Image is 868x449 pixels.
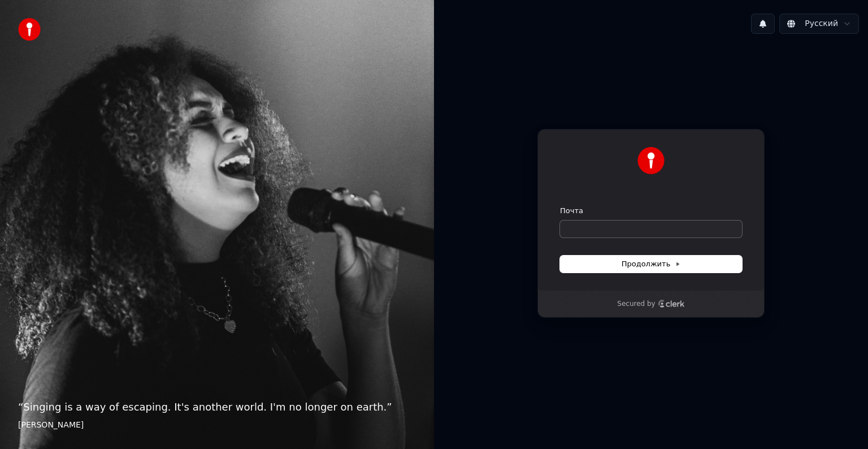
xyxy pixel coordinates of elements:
footer: [PERSON_NAME] [18,420,416,431]
label: Почта [560,206,583,216]
button: Продолжить [560,256,742,273]
span: Продолжить [622,259,681,269]
p: “ Singing is a way of escaping. It's another world. I'm no longer on earth. ” [18,399,416,415]
img: Youka [637,147,665,174]
a: Clerk logo [658,300,685,308]
img: youka [18,18,41,41]
p: Secured by [617,300,655,309]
